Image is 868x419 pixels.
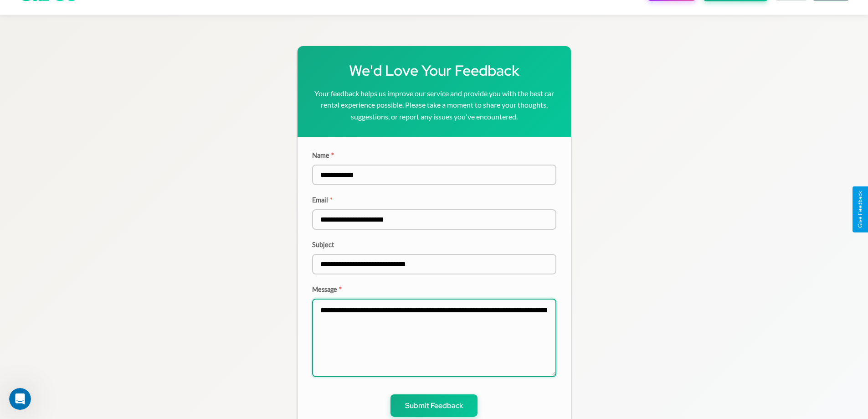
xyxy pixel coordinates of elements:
label: Name [312,151,556,159]
iframe: Intercom live chat [9,388,31,410]
label: Email [312,196,556,204]
label: Subject [312,241,556,248]
p: Your feedback helps us improve our service and provide you with the best car rental experience po... [312,88,556,123]
div: Give Feedback [857,191,863,228]
label: Message [312,285,556,293]
button: Submit Feedback [390,394,478,417]
h1: We'd Love Your Feedback [312,61,556,80]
